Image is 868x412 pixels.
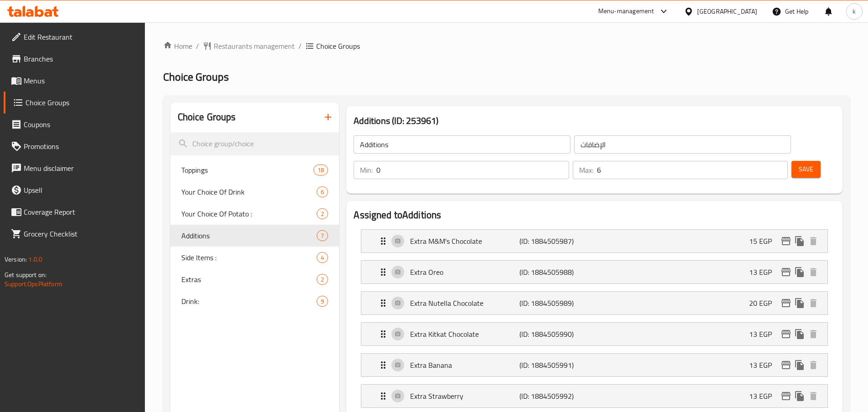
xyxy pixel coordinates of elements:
button: edit [779,358,793,372]
p: (ID: 1884505991) [519,360,592,371]
a: Grocery Checklist [4,223,145,245]
div: Extras2 [170,268,339,290]
button: delete [806,389,820,403]
li: / [298,41,302,51]
span: 2 [317,275,328,284]
li: Expand [354,381,835,412]
span: 1.0.0 [28,253,42,265]
button: duplicate [793,389,806,403]
p: 13 EGP [749,391,779,402]
a: Choice Groups [4,92,145,113]
p: (ID: 1884505989) [519,298,592,309]
a: Edit Restaurant [4,26,145,48]
div: Toppings18 [170,159,339,181]
p: Extra Banana [410,360,519,371]
span: Extras [181,274,317,285]
span: Restaurants management [214,41,295,51]
div: Drink:9 [170,290,339,312]
div: Expand [361,323,827,345]
button: delete [806,296,820,310]
li: / [196,41,199,51]
span: Choice Groups [163,67,229,87]
button: delete [806,327,820,341]
span: Menus [24,75,138,86]
a: Support.OpsPlatform [5,278,62,290]
nav: breadcrumb [163,41,850,51]
span: 18 [314,166,328,175]
div: Side Items :4 [170,247,339,268]
div: Menu-management [598,6,654,17]
p: (ID: 1884505990) [519,329,592,340]
span: 7 [317,232,328,240]
button: edit [779,389,793,403]
span: k [853,6,856,16]
span: Coverage Report [24,206,138,217]
span: Choice Groups [316,41,360,51]
div: Additions7 [170,225,339,247]
span: Side Items : [181,252,317,263]
button: duplicate [793,265,806,279]
span: Version: [5,253,27,265]
span: Your Choice Of Drink [181,186,317,197]
p: Extra Kitkat Chocolate [410,329,519,340]
div: Your Choice Of Drink6 [170,181,339,203]
div: Expand [361,230,827,252]
span: Edit Restaurant [24,31,138,42]
input: search [170,132,339,155]
p: Extra Strawberry [410,391,519,402]
button: delete [806,358,820,372]
p: Extra Nutella Chocolate [410,298,519,309]
span: 6 [317,188,328,196]
h2: Assigned to Additions [354,208,835,222]
span: Your Choice Of Potato : [181,208,317,219]
span: Toppings [181,165,314,175]
a: Menu disclaimer [4,157,145,179]
div: Your Choice Of Potato :2 [170,203,339,225]
button: duplicate [793,296,806,310]
span: 9 [317,297,328,306]
li: Expand [354,226,835,257]
span: Save [799,164,813,175]
h2: Choice Groups [178,110,236,124]
a: Coupons [4,113,145,135]
p: 15 EGP [749,236,779,247]
p: Min: [360,165,373,175]
button: duplicate [793,234,806,248]
span: Upsell [24,185,138,196]
button: delete [806,265,820,279]
span: Menu disclaimer [24,163,138,174]
span: Coupons [24,119,138,130]
span: Promotions [24,141,138,152]
a: Coverage Report [4,201,145,223]
button: Save [791,161,821,178]
span: Grocery Checklist [24,228,138,239]
h3: Additions (ID: 253961) [354,113,835,128]
p: (ID: 1884505992) [519,391,592,402]
span: Choice Groups [26,97,138,108]
li: Expand [354,288,835,319]
a: Menus [4,70,145,92]
span: Branches [24,53,138,64]
span: Get support on: [5,269,46,281]
p: 13 EGP [749,329,779,340]
div: Choices [317,274,328,285]
button: duplicate [793,327,806,341]
li: Expand [354,257,835,288]
button: edit [779,296,793,310]
p: 20 EGP [749,298,779,309]
p: 13 EGP [749,360,779,371]
div: Expand [361,261,827,283]
div: Expand [361,354,827,376]
div: Expand [361,385,827,407]
li: Expand [354,319,835,350]
div: Choices [317,296,328,307]
p: (ID: 1884505988) [519,267,592,278]
div: [GEOGRAPHIC_DATA] [697,6,757,16]
span: 2 [317,210,328,218]
button: edit [779,327,793,341]
button: delete [806,234,820,248]
a: Promotions [4,135,145,157]
span: Drink: [181,296,317,307]
a: Branches [4,48,145,70]
p: Max: [579,165,593,175]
